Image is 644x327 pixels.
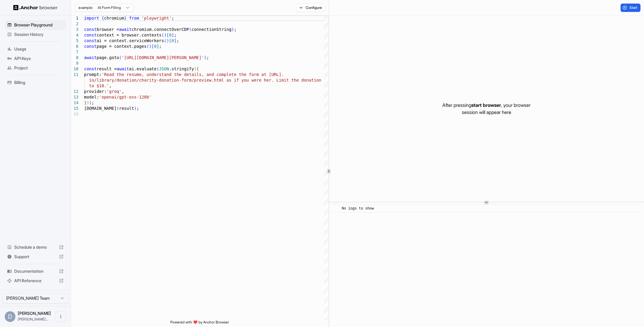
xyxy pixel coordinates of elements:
[5,78,66,87] div: Billing
[109,83,111,88] span: ,
[124,16,126,20] span: }
[189,27,191,32] span: (
[5,252,66,261] div: Support
[5,242,66,252] div: Schedule a demo
[177,38,179,43] span: ;
[196,66,199,71] span: {
[71,21,79,27] div: 2
[55,311,66,322] button: Open menu
[342,207,374,211] span: No logs to show
[107,89,122,94] span: 'groq'
[226,72,284,77] span: lete the form at [URL].
[84,44,97,49] span: const
[71,38,79,44] div: 5
[84,27,97,32] span: const
[117,66,129,71] span: await
[5,54,66,63] div: API Keys
[204,55,206,60] span: )
[156,44,159,49] span: ]
[97,66,116,71] span: result =
[132,27,189,32] span: chromium.connectOverCDP
[119,55,121,60] span: (
[117,106,119,111] span: (
[214,78,321,82] span: html as if you were her. Limit the donation
[71,89,79,94] div: 12
[172,33,174,37] span: ]
[119,27,132,32] span: await
[166,38,169,43] span: )
[97,33,161,37] span: context = browser.contexts
[71,100,79,106] div: 14
[5,44,66,54] div: Usage
[169,38,172,43] span: [
[621,4,640,12] button: Start
[137,106,139,111] span: ;
[102,72,226,77] span: 'Read the resume, understand the details, and comp
[89,100,92,105] span: )
[14,31,64,37] span: Session History
[89,83,109,88] span: to $10.'
[92,100,94,105] span: ;
[154,44,156,49] span: 0
[14,278,57,284] span: API Reference
[152,44,154,49] span: [
[5,63,66,73] div: Project
[71,44,79,49] div: 6
[97,44,147,49] span: page = context.pages
[89,78,214,82] span: io/library/donation/charity-donation-form/preview.
[102,16,104,20] span: {
[334,206,337,212] span: ​
[164,38,166,43] span: (
[194,66,196,71] span: (
[161,33,164,37] span: (
[170,320,229,327] span: Powered with ❤️ by Anchor Browser
[159,44,161,49] span: ;
[234,27,236,32] span: ;
[71,49,79,55] div: 7
[119,106,134,111] span: result
[71,106,79,111] div: 15
[84,106,117,111] span: [DOMAIN_NAME]
[14,254,57,260] span: Support
[71,66,79,72] div: 10
[14,268,57,274] span: Documentation
[129,16,139,20] span: from
[71,15,79,21] div: 1
[97,38,164,43] span: ai = context.serviceWorkers
[629,5,638,10] span: Start
[13,5,58,10] img: Anchor Logo
[134,106,137,111] span: )
[99,95,152,99] span: 'openai/gpt-oss-120b'
[84,55,97,60] span: await
[169,66,194,71] span: .stringify
[149,44,151,49] span: )
[97,27,119,32] span: browser =
[156,66,159,71] span: (
[14,46,64,52] span: Usage
[86,100,89,105] span: )
[14,22,64,28] span: Browser Playground
[174,38,176,43] span: ]
[84,66,97,71] span: const
[71,55,79,61] div: 8
[71,72,79,77] div: 11
[71,61,79,66] div: 9
[297,4,325,12] button: Configure
[18,311,51,316] span: Daniele Piras
[129,66,157,71] span: ai.evaluate
[104,16,124,20] span: chromium
[169,33,172,37] span: 0
[84,72,102,77] span: prompt:
[231,27,234,32] span: )
[172,38,174,43] span: 0
[5,20,66,30] div: Browser Playground
[14,65,64,71] span: Project
[84,16,99,20] span: import
[79,5,93,10] span: example:
[121,89,124,94] span: ,
[174,33,177,37] span: ;
[97,55,119,60] span: page.goto
[84,95,99,99] span: model:
[84,38,97,43] span: const
[5,311,15,322] div: D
